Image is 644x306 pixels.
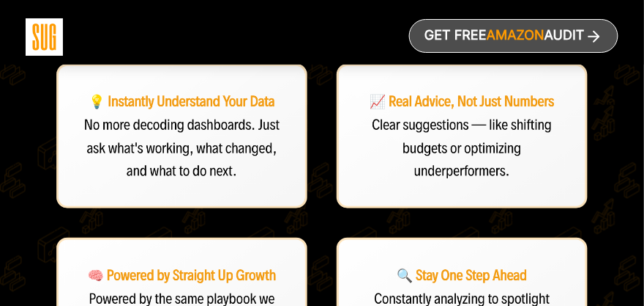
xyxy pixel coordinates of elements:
[370,93,555,111] strong: 📈 Real Advice, Not Just Numbers
[409,19,618,53] a: Get freeAmazonAudit
[88,267,277,285] strong: 🧠 Powered by Straight Up Growth
[397,267,528,285] strong: 🔍 Stay One Step Ahead
[26,18,63,56] img: Sug
[487,29,544,44] span: Amazon
[89,93,275,111] strong: 💡 Instantly Understand Your Data
[372,117,553,181] span: Clear suggestions — like shifting budgets or optimizing underperformers.
[84,117,280,181] span: No more decoding dashboards. Just ask what's working, what changed, and what to do next.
